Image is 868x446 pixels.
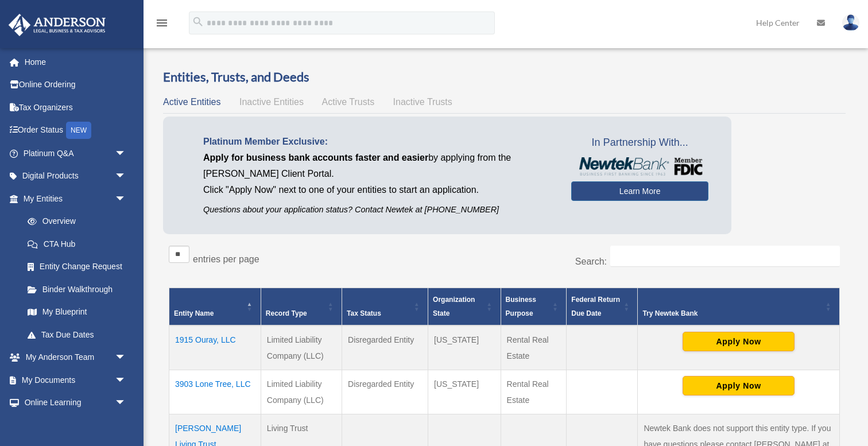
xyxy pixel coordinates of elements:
[261,288,342,326] th: Record Type: Activate to sort
[163,68,846,86] h3: Entities, Trusts, and Deeds
[342,370,428,414] td: Disregarded Entity
[155,20,169,30] a: menu
[174,309,214,317] span: Entity Name
[239,97,304,107] span: Inactive Entities
[342,288,428,326] th: Tax Status: Activate to sort
[571,134,708,152] span: In Partnership With...
[203,134,554,150] p: Platinum Member Exclusive:
[261,370,342,414] td: Limited Liability Company (LLC)
[501,370,567,414] td: Rental Real Estate
[16,301,138,324] a: My Blueprint
[155,16,169,30] i: menu
[169,288,261,326] th: Entity Name: Activate to invert sorting
[501,288,567,326] th: Business Purpose: Activate to sort
[571,296,620,317] span: Federal Return Due Date
[203,182,554,198] p: Click "Apply Now" next to one of your entities to start an application.
[169,370,261,414] td: 3903 Lone Tree, LLC
[115,187,138,211] span: arrow_drop_down
[428,288,501,326] th: Organization State: Activate to sort
[567,288,638,326] th: Federal Return Due Date: Activate to sort
[16,232,138,255] a: CTA Hub
[8,119,144,142] a: Order StatusNEW
[638,288,840,326] th: Try Newtek Bank : Activate to sort
[8,96,144,119] a: Tax Organizers
[8,391,144,414] a: Online Learningarrow_drop_down
[8,51,144,73] a: Home
[428,370,501,414] td: [US_STATE]
[115,165,138,188] span: arrow_drop_down
[163,97,220,107] span: Active Entities
[683,376,795,395] button: Apply Now
[501,325,567,370] td: Rental Real Estate
[8,165,144,188] a: Digital Productsarrow_drop_down
[16,278,138,301] a: Binder Walkthrough
[8,187,138,210] a: My Entitiesarrow_drop_down
[115,369,138,392] span: arrow_drop_down
[8,369,144,391] a: My Documentsarrow_drop_down
[571,181,708,201] a: Learn More
[66,122,91,139] div: NEW
[577,157,703,176] img: NewtekBankLogoSM.png
[342,325,428,370] td: Disregarded Entity
[8,73,144,96] a: Online Ordering
[115,142,138,165] span: arrow_drop_down
[506,296,536,317] span: Business Purpose
[193,254,259,264] label: entries per page
[115,391,138,415] span: arrow_drop_down
[322,97,375,107] span: Active Trusts
[8,346,144,369] a: My Anderson Teamarrow_drop_down
[16,255,138,278] a: Entity Change Request
[393,97,452,107] span: Inactive Trusts
[261,325,342,370] td: Limited Liability Company (LLC)
[575,257,607,266] label: Search:
[203,150,554,182] p: by applying from the [PERSON_NAME] Client Portal.
[8,142,144,165] a: Platinum Q&Aarrow_drop_down
[642,307,822,320] div: Try Newtek Bank
[115,346,138,370] span: arrow_drop_down
[347,309,381,317] span: Tax Status
[683,332,795,351] button: Apply Now
[433,296,475,317] span: Organization State
[16,323,138,346] a: Tax Due Dates
[203,153,428,162] span: Apply for business bank accounts faster and easier
[842,14,859,31] img: User Pic
[192,15,204,28] i: search
[203,203,554,217] p: Questions about your application status? Contact Newtek at [PHONE_NUMBER]
[266,309,307,317] span: Record Type
[169,325,261,370] td: 1915 Ouray, LLC
[428,325,501,370] td: [US_STATE]
[16,210,132,233] a: Overview
[5,14,109,36] img: Anderson Advisors Platinum Portal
